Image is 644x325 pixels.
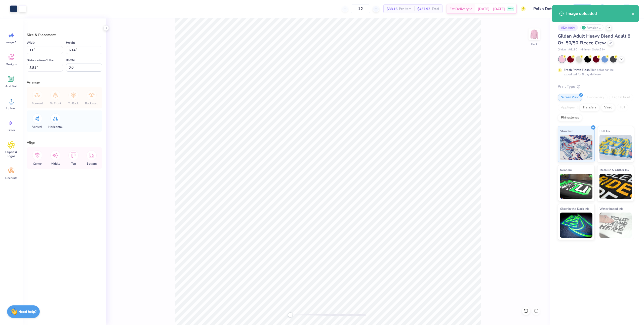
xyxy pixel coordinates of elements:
label: Rotate [66,57,75,63]
div: Rhinestones [558,114,582,122]
span: Vertical [32,125,42,129]
span: Est. Delivery [450,6,469,12]
span: $38.16 [387,6,397,12]
span: Total [432,6,439,12]
img: Rio Cabojoc [622,4,632,14]
span: Water based Ink [599,206,623,211]
div: Accessibility label [288,312,293,317]
div: Print Type [558,84,634,90]
span: Horizontal [48,125,63,129]
img: Puff Ink [599,135,632,160]
span: Standard [560,128,573,134]
strong: Fresh Prints Flash: [564,68,590,72]
span: Upload [6,106,16,110]
span: Image AI [6,40,17,44]
span: Greek [8,128,15,132]
span: # G180 [568,48,577,52]
span: Clipart & logos [3,150,20,158]
span: $457.92 [417,6,430,12]
span: Per Item [399,6,411,12]
div: Revision 1 [580,24,603,31]
div: Align [27,140,102,145]
img: Back [529,29,539,39]
span: Free [508,7,513,11]
img: Metallic & Glitter Ink [599,174,632,199]
input: Untitled Design [530,4,567,14]
div: Size & Placement [27,32,102,38]
div: Digital Print [609,94,633,101]
span: Glow in the Dark Ink [560,206,589,211]
div: Screen Print [558,94,582,101]
div: Image uploaded [566,11,631,17]
span: Decorate [5,176,17,180]
div: Vinyl [601,104,615,111]
span: Bottom [87,162,97,166]
div: Applique [558,104,578,111]
div: Arrange [27,80,102,85]
div: Embroidery [584,94,608,101]
span: Middle [51,162,60,166]
span: Gildan [558,48,566,52]
span: Designs [6,62,17,66]
img: Neon Ink [560,174,592,199]
span: Add Text [5,84,17,88]
input: – – [351,4,370,13]
span: Gildan Adult Heavy Blend Adult 8 Oz. 50/50 Fleece Crew [558,33,630,46]
div: # 524496A [558,24,578,31]
span: Minimum Order: 24 + [580,48,605,52]
span: Puff Ink [599,128,610,134]
img: Water based Ink [599,213,632,238]
img: Glow in the Dark Ink [560,213,592,238]
span: Metallic & Glitter Ink [599,167,629,172]
div: Back [531,42,538,46]
span: Top [71,162,76,166]
img: Standard [560,135,592,160]
span: Center [33,162,42,166]
label: Width [27,40,35,46]
label: Height [66,40,75,46]
div: Transfers [579,104,599,111]
label: Distance from Collar [27,57,54,63]
strong: Need help? [18,309,36,314]
button: close [631,11,635,17]
a: RC [613,4,634,14]
div: Foil [617,104,628,111]
div: This color can be expedited for 5 day delivery. [564,68,626,77]
span: [DATE] - [DATE] [478,6,505,12]
span: Neon Ink [560,167,572,172]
